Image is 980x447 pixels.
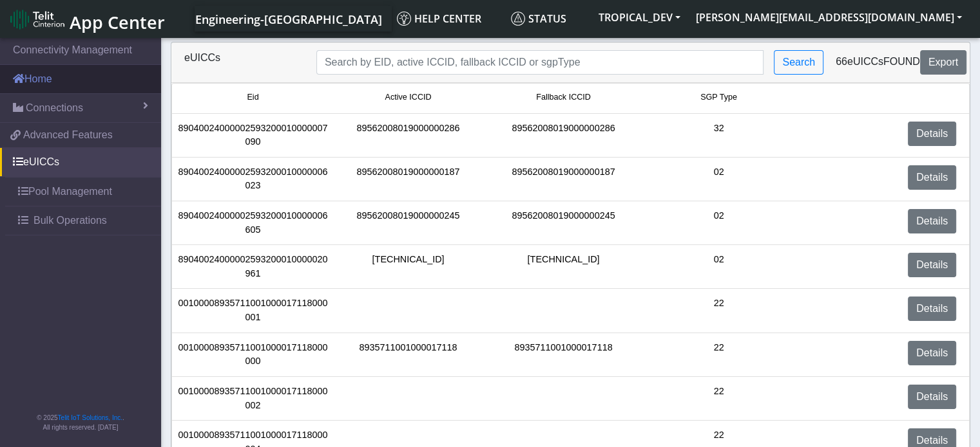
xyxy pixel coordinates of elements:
a: Pool Management [5,178,161,206]
img: status.svg [511,12,525,26]
a: Details [908,341,956,365]
span: found [883,56,920,67]
span: Active ICCID [385,91,431,104]
span: Export [928,57,958,68]
a: Details [908,122,956,146]
div: 89562008019000000245 [331,209,486,237]
span: Bulk Operations [34,213,107,228]
div: 89040024000002593200010000007090 [175,122,331,149]
div: 89562008019000000286 [331,122,486,149]
span: Advanced Features [23,127,113,143]
a: Details [908,296,956,321]
div: 89562008019000000286 [486,122,641,149]
div: 00100008935711001000017118000002 [175,385,331,412]
div: 00100008935711001000017118000001 [175,296,331,324]
div: 8935711001000017118 [486,341,641,369]
span: Eid [247,91,258,104]
span: eUICCs [847,56,883,67]
span: App Center [70,10,165,34]
div: eUICCs [175,50,307,75]
div: 02 [641,165,796,193]
div: 89040024000002593200010000006023 [175,165,331,193]
span: Fallback ICCID [536,91,591,104]
span: SGP Type [700,91,737,104]
div: 02 [641,253,796,280]
span: Status [511,12,566,26]
div: [TECHNICAL_ID] [331,253,486,280]
div: 89562008019000000245 [486,209,641,237]
div: 8935711001000017118 [331,341,486,369]
a: Status [506,6,591,32]
div: 22 [641,296,796,324]
a: Bulk Operations [5,206,161,235]
div: [TECHNICAL_ID] [486,253,641,280]
a: Details [908,165,956,190]
div: 89040024000002593200010000020961 [175,253,331,280]
a: Telit IoT Solutions, Inc. [58,414,122,421]
button: Export [920,50,966,75]
div: 22 [641,341,796,369]
span: Help center [397,12,481,26]
div: 89562008019000000187 [331,165,486,193]
a: Your current platform instance [195,6,381,32]
a: Details [908,253,956,277]
a: App Center [10,5,163,33]
img: logo-telit-cinterion-gw-new.png [10,9,64,30]
div: 22 [641,385,796,412]
a: Help center [392,6,506,32]
span: Connections [26,100,83,116]
div: 02 [641,209,796,237]
a: Details [908,385,956,409]
div: 00100008935711001000017118000000 [175,341,331,369]
span: 66 [836,56,847,67]
div: 89040024000002593200010000006605 [175,209,331,237]
button: [PERSON_NAME][EMAIL_ADDRESS][DOMAIN_NAME] [688,6,970,29]
a: Details [908,209,956,233]
div: 89562008019000000187 [486,165,641,193]
button: Search [774,50,823,75]
div: 32 [641,122,796,149]
img: knowledge.svg [397,12,411,26]
span: Engineering-[GEOGRAPHIC_DATA] [195,12,382,27]
button: TROPICAL_DEV [591,6,688,29]
input: Search... [316,50,764,75]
